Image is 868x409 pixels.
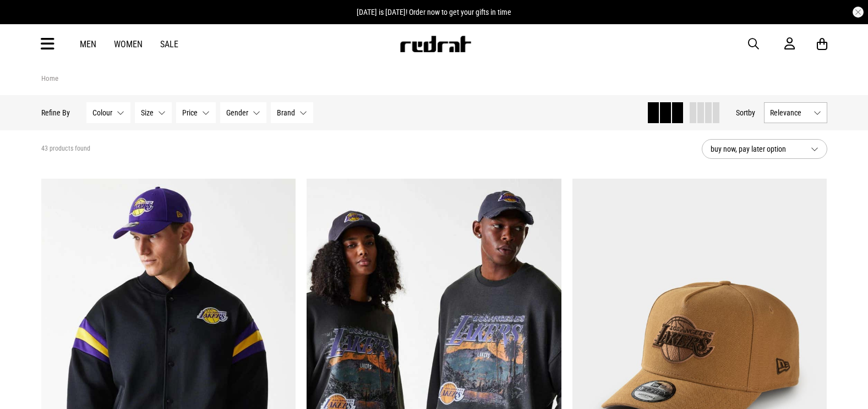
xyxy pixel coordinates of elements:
span: Price [182,108,198,117]
span: 43 products found [41,145,90,153]
button: Price [176,102,216,123]
button: buy now, pay later option [702,139,827,159]
a: Home [41,74,58,82]
button: Sortby [736,106,755,119]
span: Size [141,108,154,117]
a: Men [80,39,96,49]
button: Relevance [764,102,827,123]
img: Redrat logo [399,36,472,52]
span: Colour [92,108,112,117]
span: by [748,108,755,117]
span: buy now, pay later option [711,142,802,156]
p: Refine By [41,108,70,117]
a: Women [114,39,143,49]
button: Brand [271,102,313,123]
span: Brand [277,108,295,117]
button: Colour [86,102,130,123]
span: Relevance [770,108,809,117]
button: Size [135,102,172,123]
span: Gender [226,108,248,117]
button: Gender [220,102,266,123]
span: [DATE] is [DATE]! Order now to get your gifts in time [357,8,511,16]
a: Sale [160,39,178,49]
